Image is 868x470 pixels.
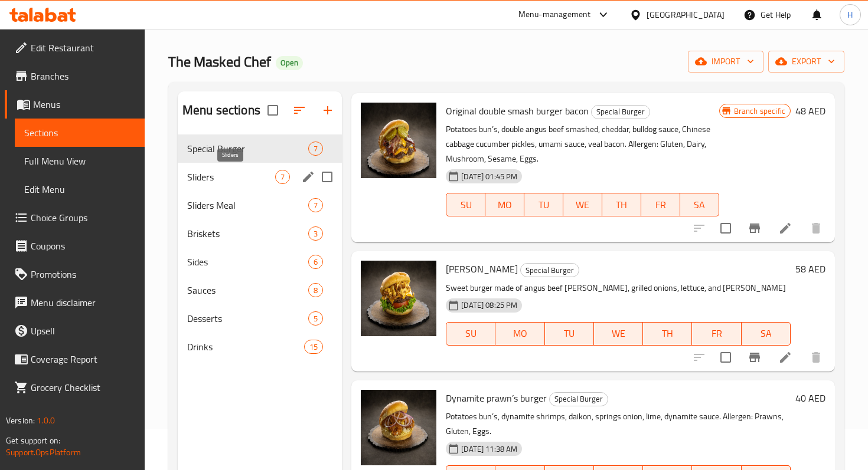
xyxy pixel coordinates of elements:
a: Promotions [5,260,145,288]
a: Edit Restaurant [5,34,145,62]
span: Sliders Meal [187,198,308,212]
button: SU [446,322,495,346]
div: items [308,283,323,297]
button: SA [742,322,791,346]
span: Full Menu View [24,154,135,168]
div: items [308,311,323,326]
p: Potatoes bun’s, dynamite shrimps, daikon, springs onion, lime, dynamite sauce. Allergen: Prawns, ... [446,409,791,439]
h2: Menu sections [182,101,260,119]
span: export [778,54,835,69]
span: WE [599,325,638,342]
span: Get support on: [6,433,60,448]
img: Dynamite prawn’s burger [361,390,436,465]
span: Open [276,58,303,68]
button: Add section [314,96,342,124]
a: Coupons [5,232,145,260]
div: items [275,170,290,184]
span: [PERSON_NAME] [446,260,518,278]
h6: 40 AED [795,390,825,406]
button: TH [643,322,692,346]
span: TH [607,196,637,213]
button: MO [485,193,524,216]
span: Version: [6,413,35,428]
span: 7 [309,200,322,211]
button: WE [594,322,643,346]
span: SU [451,325,491,342]
div: Special Burger7 [178,134,342,163]
span: Briskets [187,226,308,241]
button: TU [524,193,563,216]
span: Sort sections [285,96,314,124]
a: Menus [5,90,145,119]
span: Edit Restaurant [31,41,135,55]
span: WE [568,196,598,213]
a: Edit menu item [778,350,792,364]
span: Branch specific [729,106,790,117]
div: Sides6 [178,248,342,276]
span: Drinks [187,340,304,354]
span: Menu disclaimer [31,295,135,310]
span: 7 [276,172,289,183]
span: TU [529,196,559,213]
button: import [688,51,763,73]
span: SU [451,196,481,213]
span: Sliders [187,170,275,184]
span: 15 [305,341,322,353]
a: Edit menu item [778,221,792,235]
span: Sides [187,255,308,269]
span: Select to update [713,345,738,370]
a: Support.OpsPlatform [6,445,81,460]
span: TH [648,325,687,342]
span: [DATE] 11:38 AM [456,443,522,455]
span: import [697,54,754,69]
a: Menu disclaimer [5,288,145,317]
button: Branch-specific-item [740,343,769,372]
span: [DATE] 01:45 PM [456,171,522,182]
span: Coverage Report [31,352,135,366]
span: Select all sections [260,98,285,123]
span: Sections [24,126,135,140]
div: items [308,255,323,269]
a: Branches [5,62,145,90]
div: Sauces8 [178,276,342,304]
span: Special Burger [550,392,608,406]
div: [GEOGRAPHIC_DATA] [647,8,725,21]
span: Choice Groups [31,211,135,225]
p: Sweet burger made of angus beef [PERSON_NAME], grilled onions, lettuce, and [PERSON_NAME] [446,281,791,295]
button: FR [641,193,680,216]
div: Briskets3 [178,219,342,248]
span: Branches [31,69,135,83]
div: Desserts5 [178,304,342,333]
div: Sliders Meal7 [178,191,342,219]
span: SA [746,325,786,342]
span: H [847,8,853,21]
div: Menu-management [518,8,591,22]
button: delete [802,343,830,372]
span: Upsell [31,324,135,338]
button: TU [545,322,594,346]
a: Edit Menu [15,175,145,203]
span: TU [550,325,589,342]
div: Special Burger [520,263,579,277]
div: items [304,340,323,354]
img: Ronald Burger [361,261,436,336]
button: delete [802,214,830,242]
div: items [308,198,323,212]
span: Edit Menu [24,182,135,196]
span: [DATE] 08:25 PM [456,300,522,311]
span: 7 [309,143,322,155]
span: Menus [33,97,135,111]
a: Coverage Report [5,345,145,373]
span: 3 [309,228,322,239]
h6: 58 AED [795,261,825,277]
span: FR [646,196,676,213]
span: SA [685,196,714,213]
span: Select to update [713,216,738,241]
span: 6 [309,257,322,268]
button: SA [680,193,719,216]
span: MO [500,325,540,342]
span: 8 [309,285,322,296]
div: Drinks15 [178,333,342,361]
span: Special Burger [521,264,579,277]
